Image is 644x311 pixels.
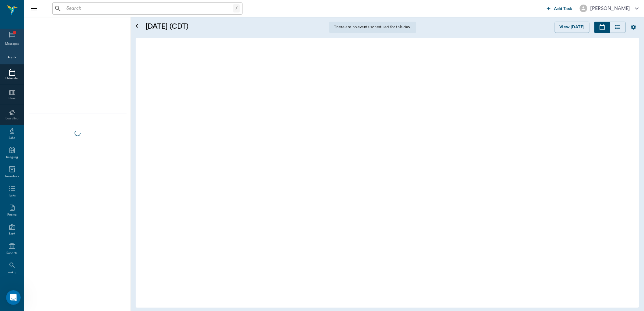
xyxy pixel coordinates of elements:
[145,22,305,31] h5: [DATE] (CDT)
[7,213,16,217] div: Forms
[64,4,233,13] input: Search
[590,5,630,12] div: [PERSON_NAME]
[133,14,141,38] button: Open calendar
[233,4,240,12] div: /
[8,55,16,60] div: Appts
[575,3,644,14] button: [PERSON_NAME]
[5,174,19,179] div: Inventory
[329,22,416,33] div: There are no events scheduled for this day.
[9,232,15,236] div: Staff
[28,2,40,15] button: Close drawer
[7,270,17,275] div: Lookup
[6,251,18,256] div: Reports
[5,42,19,46] div: Messages
[8,193,16,198] div: Tasks
[6,290,21,305] iframe: Intercom live chat
[6,155,18,160] div: Imaging
[544,3,575,14] button: Add Task
[555,22,590,33] button: View [DATE]
[9,136,15,140] div: Labs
